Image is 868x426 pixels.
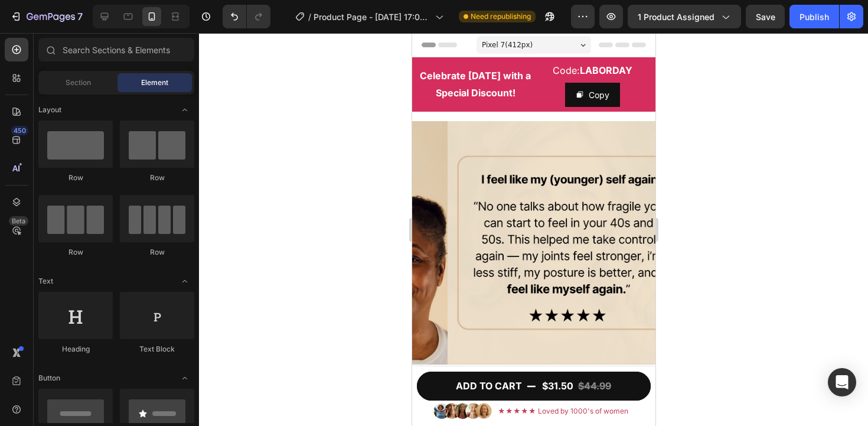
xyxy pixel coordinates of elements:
[120,344,194,355] div: Text Block
[223,5,270,28] div: Undo/Redo
[175,100,194,119] span: Toggle open
[38,344,113,355] div: Heading
[77,9,83,24] p: 7
[38,105,61,115] span: Layout
[828,368,856,396] div: Open Intercom Messenger
[38,373,60,383] span: Button
[38,247,113,258] div: Row
[175,272,194,291] span: Toggle open
[412,33,655,426] iframe: Design area
[308,11,311,23] span: /
[9,216,28,226] div: Beta
[789,5,839,28] button: Publish
[38,276,53,287] span: Text
[38,38,194,61] input: Search Sections & Elements
[5,5,88,28] button: 7
[628,5,741,28] button: 1 product assigned
[756,12,775,22] span: Save
[120,247,194,258] div: Row
[66,77,91,88] span: Section
[175,369,194,388] span: Toggle open
[38,173,113,183] div: Row
[141,77,168,88] span: Element
[800,11,829,23] div: Publish
[314,11,430,23] span: Product Page - [DATE] 17:00:23
[11,126,28,135] div: 450
[471,11,531,22] span: Need republishing
[746,5,785,28] button: Save
[120,173,194,183] div: Row
[638,11,714,23] span: 1 product assigned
